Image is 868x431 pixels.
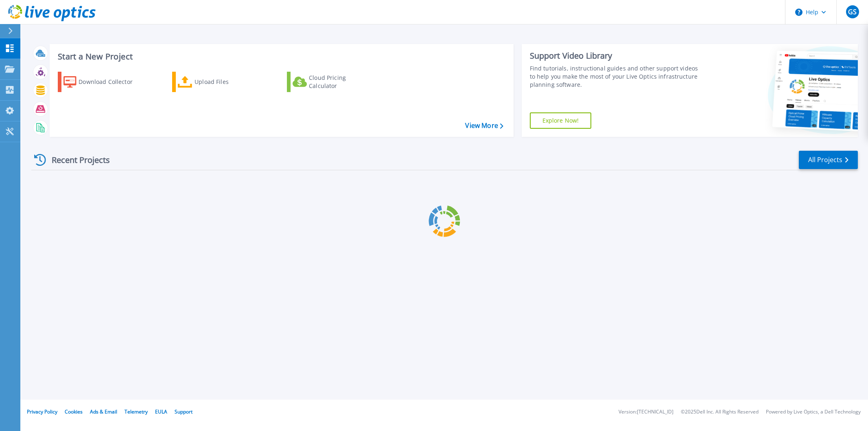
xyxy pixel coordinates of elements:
a: Cookies [65,408,83,415]
div: Cloud Pricing Calculator [309,74,374,90]
li: Powered by Live Optics, a Dell Technology [766,409,861,415]
a: Privacy Policy [27,408,57,415]
a: Support [175,408,192,415]
div: Support Video Library [530,51,702,61]
a: View More [465,122,503,130]
div: Find tutorials, instructional guides and other support videos to help you make the most of your L... [530,64,702,89]
a: Ads & Email [90,408,117,415]
a: Cloud Pricing Calculator [287,72,378,92]
a: Telemetry [125,408,148,415]
li: © 2025 Dell Inc. All Rights Reserved [681,409,759,415]
span: GS [848,9,857,15]
a: All Projects [799,151,858,169]
li: Version: [TECHNICAL_ID] [619,409,673,415]
a: EULA [155,408,167,415]
div: Upload Files [195,74,260,90]
a: Upload Files [172,72,263,92]
a: Download Collector [58,72,149,92]
a: Explore Now! [530,112,592,129]
h3: Start a New Project [58,52,503,61]
div: Recent Projects [31,150,121,170]
div: Download Collector [79,74,144,90]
